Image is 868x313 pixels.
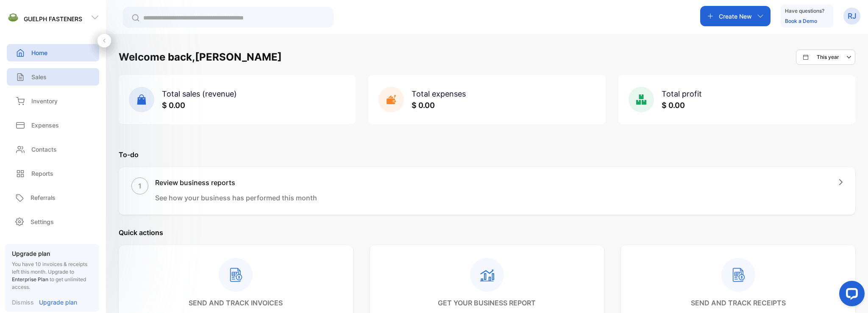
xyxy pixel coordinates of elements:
[189,298,283,308] p: send and track invoices
[31,121,59,130] p: Expenses
[34,298,77,307] a: Upgrade plan
[31,169,53,178] p: Reports
[31,145,57,154] p: Contacts
[31,48,47,57] p: Home
[12,276,48,283] span: Enterprise Plan
[438,298,536,308] p: get your business report
[796,50,855,65] button: This year
[719,12,752,21] p: Create New
[12,298,34,307] p: Dismiss
[662,101,685,110] span: $ 0.00
[7,11,19,24] img: logo
[843,6,860,26] button: RJ
[162,101,185,110] span: $ 0.00
[412,89,466,98] span: Total expenses
[119,150,855,160] p: To-do
[31,217,54,226] p: Settings
[119,50,282,65] h1: Welcome back, [PERSON_NAME]
[412,101,435,110] span: $ 0.00
[24,14,82,23] p: GUELPH FASTENERS
[12,249,92,258] p: Upgrade plan
[848,11,857,22] p: RJ
[31,97,58,105] p: Inventory
[12,269,86,290] span: Upgrade to to get unlimited access.
[817,53,839,61] p: This year
[662,89,702,98] span: Total profit
[785,18,817,24] a: Book a Demo
[785,7,824,15] p: Have questions?
[31,193,56,202] p: Referrals
[155,177,317,188] h1: Review business reports
[138,181,142,191] p: 1
[12,260,92,291] p: You have 10 invoices & receipts left this month.
[39,298,77,307] p: Upgrade plan
[155,193,317,203] p: See how your business has performed this month
[691,298,786,308] p: send and track receipts
[162,89,237,98] span: Total sales (revenue)
[832,277,868,313] iframe: LiveChat chat widget
[31,72,47,81] p: Sales
[119,227,855,238] p: Quick actions
[700,6,771,26] button: Create New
